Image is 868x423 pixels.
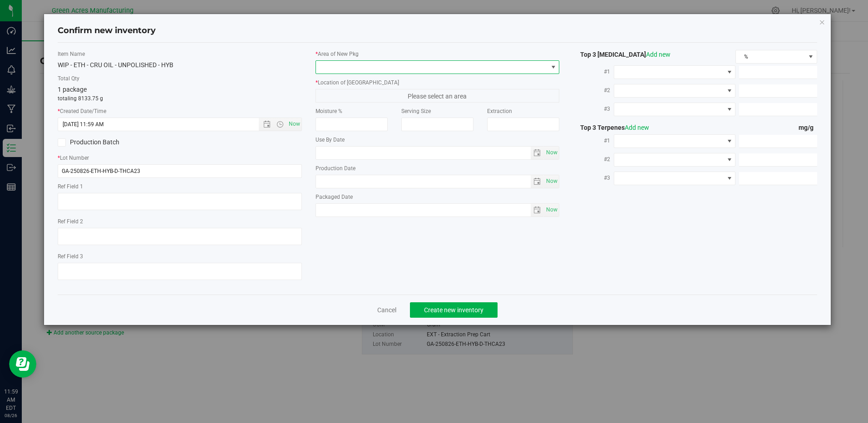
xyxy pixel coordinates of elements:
span: select [531,147,544,159]
span: Set Current date [544,203,560,216]
span: Top 3 Terpenes [573,124,649,131]
label: Total Qty [58,74,301,83]
label: Extraction [487,107,559,115]
span: Set Current date [286,118,302,131]
span: select [531,175,544,188]
label: Ref Field 1 [58,182,301,191]
label: Area of New Pkg [316,50,559,58]
span: Top 3 [MEDICAL_DATA] [573,51,671,58]
span: Open the date view [259,121,275,128]
span: Create new inventory [424,306,483,314]
span: select [544,175,559,188]
iframe: Resource center [9,350,36,378]
label: Lot Number [58,154,301,162]
label: Use By Date [316,136,559,144]
span: Please select an area [316,89,559,103]
a: Cancel [377,305,396,315]
span: Open the time view [272,121,288,128]
div: WIP - ETH - CRU OIL - UNPOLISHED - HYB [58,60,301,70]
label: Production Batch [58,138,173,147]
span: Set Current date [544,175,560,188]
label: #3 [573,170,614,186]
span: select [531,204,544,216]
a: Add new [646,51,671,58]
h4: Confirm new inventory [58,25,156,37]
label: Serving Size [401,107,473,115]
span: mg/g [799,124,817,131]
label: #1 [573,133,614,149]
label: #2 [573,82,614,98]
label: Ref Field 3 [58,252,301,261]
label: Item Name [58,50,301,58]
button: Create new inventory [410,302,498,318]
span: Set Current date [544,146,560,159]
label: Ref Field 2 [58,217,301,226]
span: % [736,50,805,63]
span: select [544,147,559,159]
span: 1 package [58,86,87,93]
label: Moisture % [316,107,388,115]
label: #3 [573,101,614,117]
a: Add new [625,124,649,131]
label: #1 [573,64,614,80]
label: Packaged Date [316,193,559,201]
label: Location of [GEOGRAPHIC_DATA] [316,79,559,87]
label: Created Date/Time [58,107,301,115]
label: #2 [573,151,614,167]
p: totaling 8133.75 g [58,94,301,103]
label: Production Date [316,164,559,172]
span: select [544,204,559,216]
